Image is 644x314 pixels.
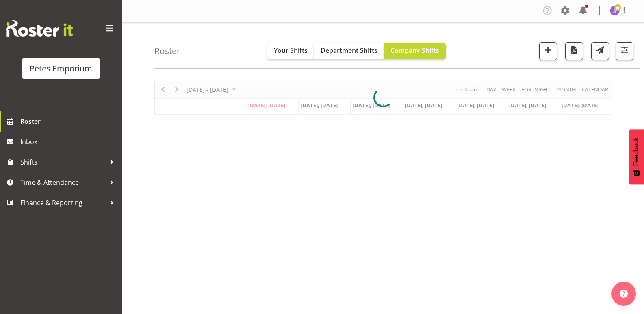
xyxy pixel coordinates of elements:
div: Petes Emporium [30,63,92,75]
img: janelle-jonkers702.jpg [610,6,620,15]
button: Send a list of all shifts for the selected filtered period to all rostered employees. [591,42,609,60]
button: Company Shifts [384,43,446,59]
img: help-xxl-2.png [620,290,628,298]
button: Feedback - Show survey [629,129,644,184]
span: Roster [20,115,118,128]
button: Your Shifts [267,43,314,59]
h4: Roster [154,46,180,56]
img: Rosterit website logo [6,20,73,37]
span: Company Shifts [390,46,439,55]
button: Download a PDF of the roster according to the set date range. [565,42,583,60]
span: Feedback [633,137,640,166]
span: Time & Attendance [20,176,106,188]
span: Inbox [20,136,118,148]
button: Filter Shifts [616,42,633,60]
span: Finance & Reporting [20,197,106,209]
button: Add a new shift [539,42,557,60]
button: Department Shifts [314,43,384,59]
span: Your Shifts [274,46,308,55]
span: Shifts [20,156,106,168]
span: Department Shifts [321,46,377,55]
